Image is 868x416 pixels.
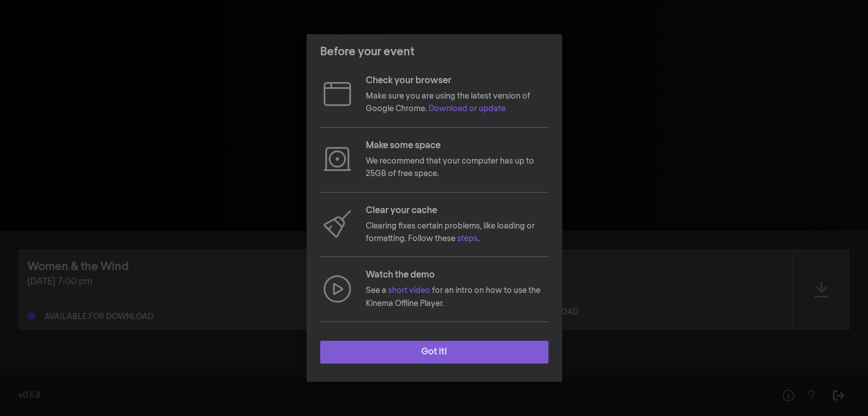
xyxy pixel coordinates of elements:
[306,34,562,70] header: Before your event
[457,235,478,243] a: steps
[366,268,548,282] p: Watch the demo
[388,287,430,295] a: short video
[429,105,506,113] a: Download or update
[366,90,548,116] p: Make sure you are using the latest version of Google Chrome.
[366,204,548,218] p: Clear your cache
[366,74,548,88] p: Check your browser
[366,284,548,310] p: See a for an intro on how to use the Kinema Offline Player.
[366,220,548,246] p: Clearing fixes certain problems, like loading or formatting. Follow these .
[366,139,548,153] p: Make some space
[366,155,548,181] p: We recommend that your computer has up to 25GB of free space.
[320,341,548,364] button: Got it!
